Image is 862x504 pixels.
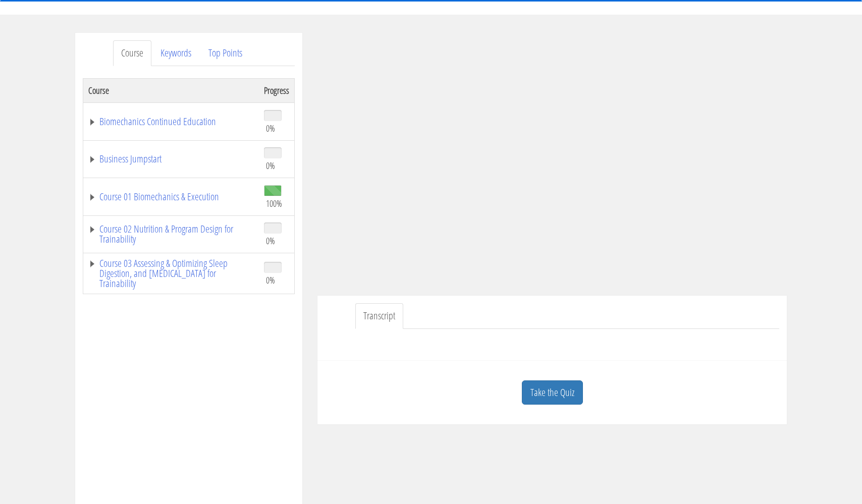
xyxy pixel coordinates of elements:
[88,154,254,164] a: Business Jumpstart
[88,258,254,289] a: Course 03 Assessing & Optimizing Sleep Digestion, and [MEDICAL_DATA] for Trainability
[88,224,254,244] a: Course 02 Nutrition & Program Design for Trainability
[266,235,275,246] span: 0%
[266,198,282,209] span: 100%
[113,40,151,66] a: Course
[522,380,583,405] a: Take the Quiz
[83,78,259,102] th: Course
[152,40,199,66] a: Keywords
[266,123,275,134] span: 0%
[88,117,254,127] a: Biomechanics Continued Education
[200,40,250,66] a: Top Points
[88,192,254,202] a: Course 01 Biomechanics & Execution
[259,78,295,102] th: Progress
[266,274,275,286] span: 0%
[266,160,275,171] span: 0%
[355,303,403,329] a: Transcript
